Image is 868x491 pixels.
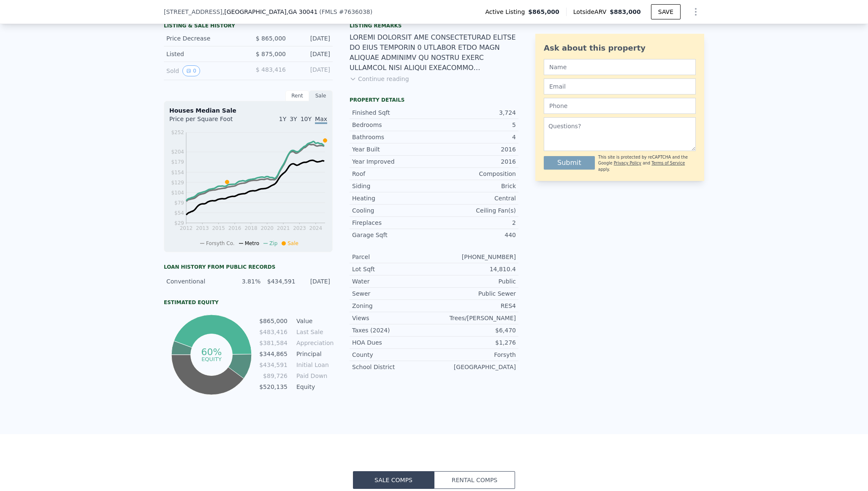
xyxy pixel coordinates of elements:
[434,326,516,335] div: $6,470
[315,116,327,124] span: Max
[164,299,333,306] div: Estimated Equity
[544,42,696,54] div: Ask about this property
[256,35,286,42] span: $ 865,000
[434,108,516,117] div: 3,724
[434,121,516,129] div: 5
[573,8,610,16] span: Lotside ARV
[174,220,184,226] tspan: $29
[598,154,696,173] div: This site is protected by reCAPTCHA and the Google and apply.
[295,360,333,370] td: Initial Loan
[434,206,516,215] div: Ceiling Fan(s)
[350,97,518,103] div: Property details
[434,351,516,359] div: Forsyth
[259,382,288,391] td: $520,135
[301,116,312,122] span: 10Y
[166,277,226,286] div: Conventional
[256,51,286,57] span: $ 875,000
[434,194,516,202] div: Central
[434,363,516,371] div: [GEOGRAPHIC_DATA]
[259,327,288,337] td: $483,416
[309,225,323,231] tspan: 2024
[259,338,288,348] td: $381,584
[180,225,193,231] tspan: 2012
[352,170,434,178] div: Roof
[352,265,434,273] div: Lot Sqft
[201,347,222,357] tspan: 60%
[171,159,184,165] tspan: $179
[352,231,434,239] div: Garage Sqft
[352,219,434,227] div: Fireplaces
[434,289,516,298] div: Public Sewer
[528,8,559,16] span: $865,000
[171,190,184,196] tspan: $104
[434,314,516,322] div: Trees/[PERSON_NAME]
[166,50,241,58] div: Listed
[434,231,516,239] div: 440
[352,253,434,261] div: Parcel
[295,327,333,337] td: Last Sale
[244,225,258,231] tspan: 2018
[352,277,434,286] div: Water
[171,180,184,186] tspan: $129
[256,66,286,73] span: $ 483,416
[352,133,434,141] div: Bathrooms
[434,277,516,286] div: Public
[164,8,222,16] span: [STREET_ADDRESS]
[544,98,696,114] input: Phone
[687,3,704,20] button: Show Options
[352,182,434,190] div: Siding
[350,22,518,29] div: Listing remarks
[212,225,225,231] tspan: 2015
[169,106,327,115] div: Houses Median Sale
[164,264,333,270] div: Loan history from public records
[169,115,248,128] div: Price per Square Foot
[171,149,184,155] tspan: $204
[286,8,317,15] span: , GA 30041
[295,316,333,326] td: Value
[352,351,434,359] div: County
[352,145,434,154] div: Year Built
[651,161,685,165] a: Terms of Service
[544,59,696,75] input: Name
[290,116,297,122] span: 3Y
[259,371,288,380] td: $89,726
[352,363,434,371] div: School District
[288,240,298,246] span: Sale
[434,302,516,310] div: RES4
[352,289,434,298] div: Sewer
[352,326,434,335] div: Taxes (2024)
[171,170,184,175] tspan: $154
[269,240,277,246] span: Zip
[434,170,516,178] div: Composition
[266,277,295,286] div: $434,591
[434,133,516,141] div: 4
[285,90,309,101] div: Rent
[293,225,306,231] tspan: 2023
[352,314,434,322] div: Views
[295,338,333,348] td: Appreciation
[434,265,516,273] div: 14,810.4
[277,225,290,231] tspan: 2021
[201,356,222,362] tspan: equity
[166,65,241,76] div: Sold
[434,471,515,489] button: Rental Comps
[544,156,595,170] button: Submit
[293,34,330,43] div: [DATE]
[301,277,330,286] div: [DATE]
[352,157,434,166] div: Year Improved
[206,240,235,246] span: Forsyth Co.
[485,8,528,16] span: Active Listing
[614,161,641,165] a: Privacy Policy
[231,277,260,286] div: 3.81%
[295,371,333,380] td: Paid Down
[434,145,516,154] div: 2016
[651,4,681,19] button: SAVE
[164,22,333,31] div: LISTING & SALE HISTORY
[610,8,641,15] span: $883,000
[322,8,337,15] span: FMLS
[260,225,274,231] tspan: 2020
[259,316,288,326] td: $865,000
[434,338,516,347] div: $1,276
[352,108,434,117] div: Finished Sqft
[222,8,318,16] span: , [GEOGRAPHIC_DATA]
